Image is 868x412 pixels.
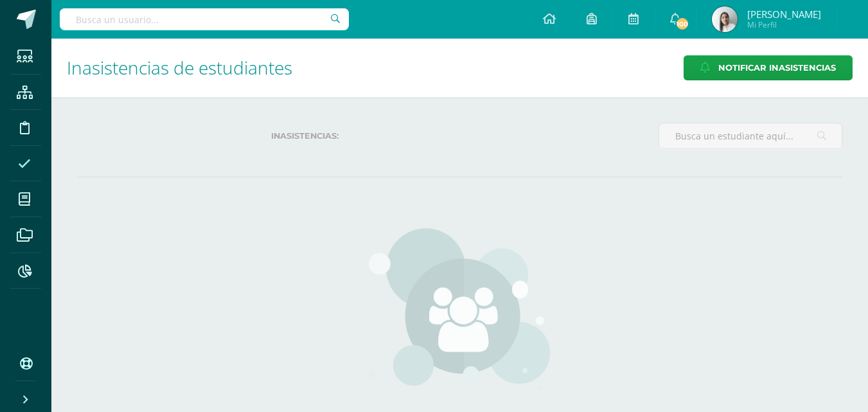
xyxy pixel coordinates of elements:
[271,123,649,149] label: Inasistencias:
[747,8,821,21] span: [PERSON_NAME]
[712,6,738,32] img: 41313f044ecd9476e881d3b5cd835107.png
[675,17,689,31] span: 100
[369,228,551,395] img: groups.png
[659,123,842,148] input: Busca un estudiante aquí...
[718,56,836,80] span: Notificar Inasistencias
[684,55,853,80] a: Notificar Inasistencias
[60,8,349,30] input: Busca un usuario...
[67,55,292,80] span: Inasistencias de estudiantes
[747,19,821,30] span: Mi Perfil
